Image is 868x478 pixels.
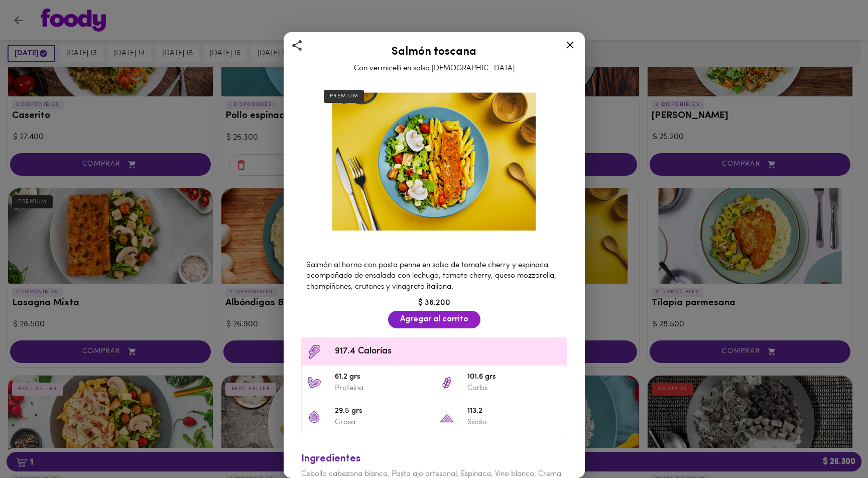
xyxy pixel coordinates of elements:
[467,372,562,383] span: 101.6 grs
[400,315,468,324] span: Agregar al carrito
[354,65,515,72] span: Con vermicelli en salsa [DEMOGRAPHIC_DATA]
[306,262,556,291] span: Salmón al horno con pasta penne en salsa de tomate cherry y espinaca, acompañado de ensalada con ...
[320,82,549,244] img: Salmón toscana
[307,409,322,424] img: 29.5 grs Grasa
[467,406,562,417] span: 113.2
[307,344,322,360] img: Contenido calórico
[296,46,572,58] h2: Salmón toscana
[439,375,454,390] img: 101.6 grs Carbs
[467,383,562,394] p: Carbs
[439,409,454,424] img: 113.2 Sodio
[388,311,480,328] button: Agregar al carrito
[810,420,858,468] iframe: Messagebird Livechat Widget
[335,383,429,394] p: Proteína
[335,372,429,383] span: 61.2 grs
[335,417,429,428] p: Grasa
[324,90,364,103] div: PREMIUM
[307,375,322,390] img: 61.2 grs Proteína
[296,297,572,309] div: $ 36.200
[467,417,562,428] p: Sodio
[301,452,567,466] div: Ingredientes
[335,406,429,417] span: 29.5 grs
[335,345,562,358] span: 917.4 Calorías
